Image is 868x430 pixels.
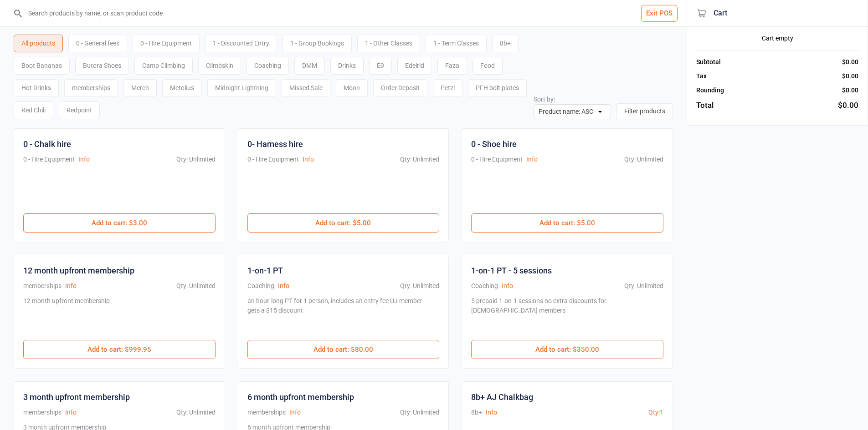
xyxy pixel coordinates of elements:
[400,408,439,417] div: Qty: Unlimited
[303,155,314,164] button: Info
[65,281,77,291] button: Info
[526,155,538,164] button: Info
[471,296,660,331] div: 5 prepaid 1-on-1 sessions no extra discounts for [DEMOGRAPHIC_DATA] members
[23,391,130,403] div: 3 month upfront membership
[357,35,420,52] div: 1 - Other Classes
[14,101,53,119] div: Red Chili
[492,35,519,52] div: 8b+
[289,408,301,417] button: Info
[842,71,858,81] div: $0.00
[369,57,392,75] div: E9
[247,213,440,233] button: Add to cart: $5.00
[247,281,274,291] div: Coaching
[14,35,63,52] div: All products
[65,408,77,417] button: Info
[471,264,552,277] div: 1-on-1 PT - 5 sessions
[133,35,200,52] div: 0 - Hire Equipment
[198,57,241,75] div: Climbskin
[247,264,283,277] div: 1-on-1 PT
[205,35,277,52] div: 1 - Discounted Entry
[247,155,299,164] div: 0 - Hire Equipment
[78,155,90,164] button: Info
[534,96,555,103] label: Sort by:
[624,155,663,164] div: Qty: Unlimited
[400,155,439,164] div: Qty: Unlimited
[502,281,513,291] button: Info
[433,79,462,97] div: Petzl
[23,281,62,291] div: memberships
[247,138,303,150] div: 0- Harness hire
[330,57,364,75] div: Drinks
[397,57,432,75] div: Edelrid
[437,57,467,75] div: Faza
[471,391,533,403] div: 8b+ AJ Chalkbag
[247,296,436,331] div: an hour-long PT for 1 person, includes an entry fee UJ member gets a $15 discount
[14,79,59,97] div: Hot Drinks
[842,57,858,67] div: $0.00
[68,35,127,52] div: 0 - General fees
[696,86,724,95] div: Rounding
[468,79,527,97] div: PFH bolt plates
[471,340,663,359] button: Add to cart: $350.00
[624,281,663,291] div: Qty: Unlimited
[23,340,216,359] button: Add to cart: $999.95
[838,100,858,111] div: $0.00
[207,79,276,97] div: Midnight Lightning
[176,408,216,417] div: Qty: Unlimited
[176,155,216,164] div: Qty: Unlimited
[247,391,354,403] div: 6 month upfront membership
[696,57,721,67] div: Subtotal
[696,34,858,43] div: Cart empty
[162,79,202,97] div: Metolius
[373,79,427,97] div: Order Deposit
[23,408,62,417] div: memberships
[641,5,678,22] button: Exit POS
[23,213,216,233] button: Add to cart: $3.00
[648,408,663,417] div: Qty: 1
[400,281,439,291] div: Qty: Unlimited
[616,103,673,119] button: Filter products
[23,296,110,331] div: 12 month upfront membership
[282,35,352,52] div: 1 - Group Bookings
[471,155,523,164] div: 0 - Hire Equipment
[23,155,75,164] div: 0 - Hire Equipment
[64,79,118,97] div: memberships
[123,79,157,97] div: Merch
[23,264,134,277] div: 12 month upfront membership
[247,57,289,75] div: Coaching
[471,408,482,417] div: 8b+
[426,35,487,52] div: 1 - Term Classes
[696,100,714,111] div: Total
[23,138,71,150] div: 0 - Chalk hire
[471,281,498,291] div: Coaching
[278,281,289,291] button: Info
[486,408,497,417] button: Info
[471,138,517,150] div: 0 - Shoe hire
[294,57,325,75] div: DMM
[247,340,440,359] button: Add to cart: $80.00
[282,79,330,97] div: Missed Sale
[842,86,858,95] div: $0.00
[176,281,216,291] div: Qty: Unlimited
[336,79,368,97] div: Moon
[471,213,663,233] button: Add to cart: $5.00
[59,101,100,119] div: Redpoint
[134,57,193,75] div: Camp Climbing
[473,57,503,75] div: Food
[75,57,129,75] div: Butora Shoes
[696,71,707,81] div: Tax
[247,408,286,417] div: memberships
[14,57,70,75] div: Boot Bananas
